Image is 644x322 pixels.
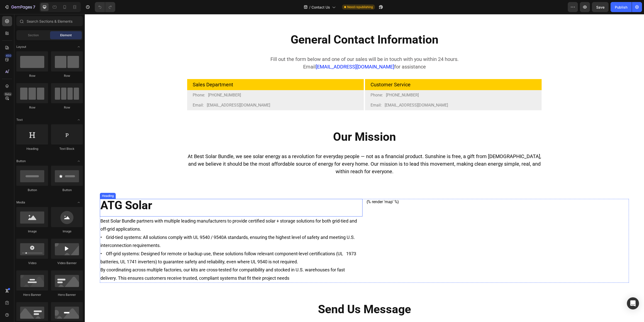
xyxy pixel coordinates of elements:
p: Phone: [PHONE_NUMBER] [286,79,454,83]
div: Beta [4,92,12,96]
div: Button [51,188,83,192]
div: Image [16,229,48,234]
a: [EMAIL_ADDRESS][DOMAIN_NAME] [231,50,309,56]
p: Email: [EMAIL_ADDRESS][DOMAIN_NAME] [286,89,454,93]
p: By coordinating across multiple factories, our kits are cross-tested for compatibility and stocke... [16,252,277,268]
span: Contact Us [311,5,330,10]
h2: Customer Service [285,67,454,74]
iframe: Design area [85,14,644,322]
div: Hero Banner [16,293,48,297]
div: {% render 'map' %} [282,185,544,191]
div: Heading [16,180,30,184]
span: Toggle open [75,116,83,124]
div: Heading [16,147,48,151]
div: Row [16,105,48,110]
h2: Sales Department [107,67,276,74]
span: Need republishing [347,5,373,9]
button: 7 [2,2,37,12]
span: Toggle open [75,157,83,165]
div: Video Banner [51,261,83,265]
span: Toggle open [75,43,83,51]
span: / [309,5,310,10]
span: Save [596,5,605,9]
div: Row [51,74,83,78]
button: Publish [611,2,632,12]
div: Publish [615,5,627,10]
button: Save [592,2,609,12]
p: Best Solar Bundle partners with multiple leading manufacturers to provide certified solar + stora... [16,203,277,252]
span: Toggle open [75,198,83,206]
span: Media [16,200,25,205]
div: Open Intercom Messenger [627,297,639,309]
div: Button [16,188,48,192]
div: Video [16,261,48,265]
div: Hero Banner [51,293,83,297]
div: Text Block [51,147,83,151]
h2: General Contact Information [99,19,461,32]
p: At Best Solar Bundle, we see solar energy as a revolution for everyday people — not as a financia... [99,138,460,161]
div: Row [16,74,48,78]
p: Phone: [PHONE_NUMBER] [108,79,276,83]
input: Search Sections & Elements [16,16,83,26]
p: Email: [EMAIL_ADDRESS][DOMAIN_NAME] [108,89,276,93]
h2: Send Us Message [99,289,461,301]
span: Text [16,118,23,122]
div: 450 [5,54,12,58]
h2: ATG Solar [15,185,278,197]
span: Button [16,159,26,163]
div: Image [51,229,83,234]
div: Row [51,105,83,110]
p: Fill out the form below and one of our sales will be in touch with you within 24 hours. Email for... [99,41,460,56]
h2: Our Mission [99,116,461,129]
span: Element [60,33,72,38]
div: Undo/Redo [95,2,115,12]
span: Section [28,33,39,38]
p: 7 [33,4,35,10]
span: Layout [16,45,26,49]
